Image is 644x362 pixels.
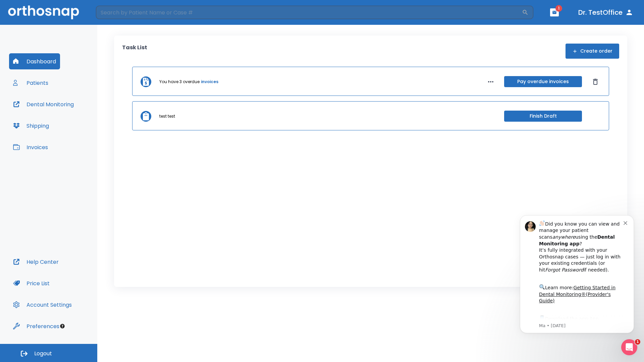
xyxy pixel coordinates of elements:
[9,139,52,155] button: Invoices
[8,5,79,19] img: Orthosnap
[9,254,63,270] button: Help Center
[159,113,175,119] p: test test
[9,96,78,112] button: Dental Monitoring
[59,323,65,329] div: Tooltip anchor
[576,6,636,18] button: Dr. TestOffice
[590,76,601,87] button: Dismiss
[621,339,637,355] iframe: Intercom live chat
[96,6,522,19] input: Search by Patient Name or Case #
[9,118,53,134] button: Shipping
[504,76,582,87] button: Pay overdue invoices
[510,207,644,359] iframe: Intercom notifications message
[555,5,562,12] span: 1
[9,53,60,69] button: Dashboard
[9,297,76,313] button: Account Settings
[9,318,63,334] button: Preferences
[635,339,640,345] span: 1
[566,44,619,59] button: Create order
[159,79,200,85] p: You have 3 overdue
[9,75,52,91] button: Patients
[34,350,52,357] span: Logout
[201,79,218,85] a: invoices
[504,111,582,122] button: Finish Draft
[9,275,54,291] button: Price List
[122,44,147,59] p: Task List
